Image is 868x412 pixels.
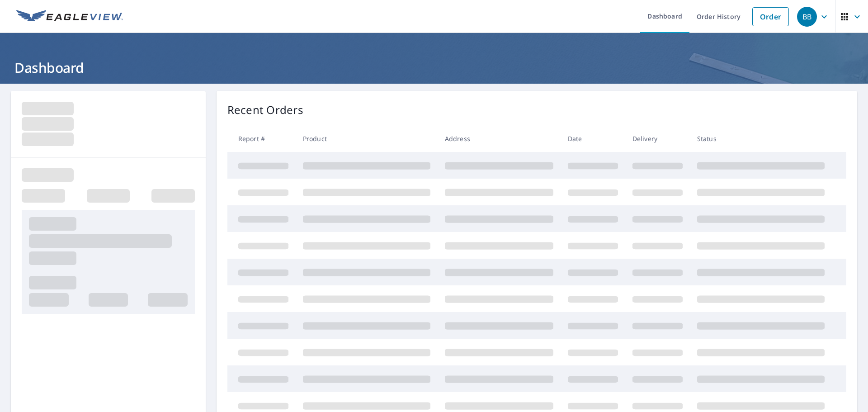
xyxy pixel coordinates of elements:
[227,125,296,152] th: Report #
[296,125,438,152] th: Product
[16,10,123,24] img: EV Logo
[690,125,832,152] th: Status
[561,125,625,152] th: Date
[227,102,303,118] p: Recent Orders
[11,58,857,77] h1: Dashboard
[797,7,817,27] div: BB
[625,125,690,152] th: Delivery
[438,125,561,152] th: Address
[752,7,789,26] a: Order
